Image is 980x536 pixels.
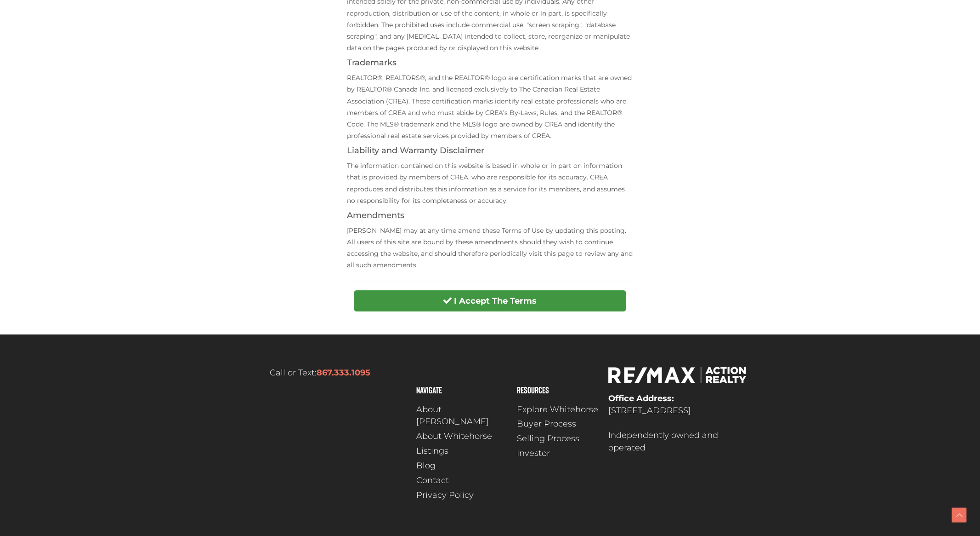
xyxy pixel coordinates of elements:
strong: I Accept The Terms [454,296,537,306]
span: Listings [416,445,448,457]
span: About Whitehorse [416,430,492,443]
a: Privacy Policy [416,489,508,501]
h4: Liability and Warranty Disclaimer [347,146,633,156]
p: [STREET_ADDRESS] Independently owned and operated [608,392,747,454]
a: 867.333.1095 [317,368,370,378]
p: [PERSON_NAME] may at any time amend these Terms of Use by updating this posting. All users of thi... [347,225,633,271]
a: Listings [416,445,508,457]
a: Selling Process [517,432,599,445]
h4: Trademarks [347,58,633,68]
p: REALTOR®, REALTORS®, and the REALTOR® logo are certification marks that are owned by REALTOR® Can... [347,72,633,142]
a: About [PERSON_NAME] [416,403,508,428]
span: Privacy Policy [416,489,474,501]
p: The information contained on this website is based in whole or in part on information that is pro... [347,160,633,207]
span: Blog [416,460,436,472]
span: Contact [416,474,449,487]
h4: Resources [517,385,599,394]
p: Call or Text: [233,367,408,379]
span: Investor [517,447,550,460]
a: Blog [416,460,508,472]
h4: Navigate [416,385,508,394]
a: Buyer Process [517,418,599,430]
a: Investor [517,447,599,460]
a: Contact [416,474,508,487]
h4: Amendments [347,211,633,220]
span: Buyer Process [517,418,576,430]
span: Selling Process [517,432,579,445]
a: About Whitehorse [416,430,508,443]
span: Explore Whitehorse [517,403,598,416]
a: Explore Whitehorse [517,403,599,416]
strong: Office Address: [608,393,674,403]
button: I Accept The Terms [354,290,626,311]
